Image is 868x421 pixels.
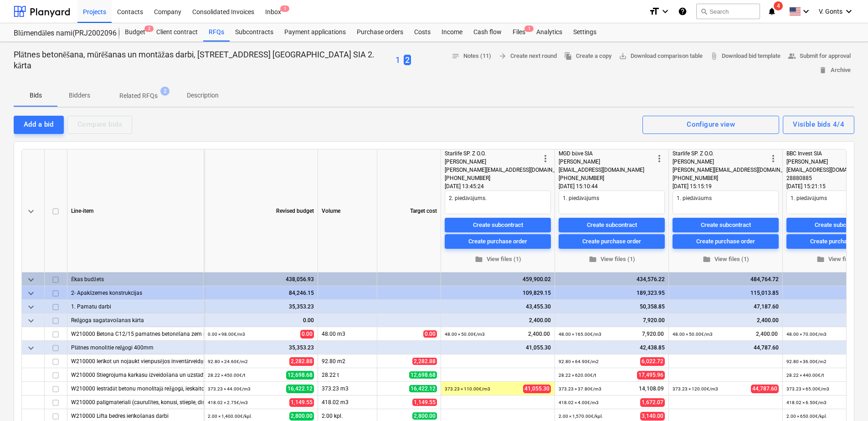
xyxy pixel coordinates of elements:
[559,359,599,364] small: 92.80 × 64.90€ / m2
[559,182,665,190] div: [DATE] 15:10:44
[187,91,219,100] p: Description
[640,398,665,406] span: 1,672.07
[445,174,540,182] div: [PHONE_NUMBER]
[559,167,644,173] span: [EMAIL_ADDRESS][DOMAIN_NAME]
[673,190,779,214] textarea: 1. piedāvāums
[71,354,200,368] div: W210000 Ierīkot un nojaukt vienpusējos inventārveidņus ar koka balstiem
[71,368,200,381] div: W210000 Stiegrojuma karkasu izveidošana un uzstādīšana, stiegras savienojot ar stiepli (pēc spec.)
[673,252,779,267] button: View files (1)
[786,332,827,337] small: 48.00 × 70.00€ / m3
[119,91,158,101] p: Related RFQs
[649,6,660,17] i: format_size
[819,8,842,15] span: V. Gonts
[619,51,703,62] span: Download comparison table
[559,272,665,286] div: 434,576.22
[445,182,551,190] div: [DATE] 13:45:24
[71,395,200,409] div: W210000 palīgmateriali (caurulītes, konusi, stieple, distanceri, kokmateriali)
[540,153,551,164] span: more_vert
[286,370,314,379] span: 12,698.68
[701,220,751,230] div: Create subcontract
[768,153,779,164] span: more_vert
[14,49,392,71] p: Plātnes betonēšana, mūrēšanas un montāžas darbi, [STREET_ADDRESS] [GEOGRAPHIC_DATA] SIA 2. kārta
[409,23,436,41] a: Costs
[640,357,665,365] span: 6,022.72
[687,118,735,130] div: Configure view
[637,370,665,379] span: 17,495.96
[160,87,169,96] span: 2
[445,218,551,232] button: Create subcontract
[673,332,713,337] small: 48.00 × 50.00€ / m3
[619,52,627,60] span: save_alt
[568,23,602,41] a: Settings
[673,386,718,391] small: 373.23 × 120.00€ / m3
[208,300,314,313] div: 35,353.23
[559,400,599,405] small: 418.02 × 4.00€ / m3
[423,330,437,338] span: 0.00
[409,371,437,379] span: 12,698.68
[475,255,483,263] span: folder
[564,51,611,62] span: Create a copy
[801,6,812,17] i: keyboard_arrow_down
[208,313,314,327] div: 0.00
[404,55,411,65] span: 2
[531,23,568,41] a: Analytics
[559,313,665,327] div: 7,920.00
[412,358,437,365] span: 2,282.88
[638,385,665,392] span: 14,108.09
[507,23,531,41] a: Files1
[507,23,531,41] div: Files
[642,116,779,134] button: Configure view
[560,49,615,63] button: Create a copy
[208,359,248,364] small: 92.80 × 24.60€ / m2
[559,341,665,354] div: 42,438.85
[445,341,551,354] div: 41,055.30
[673,272,779,286] div: 484,764.72
[696,236,755,246] div: Create purchase order
[819,66,827,74] span: delete
[68,91,90,100] p: Bidders
[498,52,507,60] span: arrow_forward
[498,51,557,62] span: Create next round
[559,332,601,337] small: 48.00 × 165.00€ / m3
[559,174,654,182] div: [PHONE_NUMBER]
[318,395,377,409] div: 418.02 m3
[452,51,491,62] span: Notes (11)
[448,254,547,265] span: View files (1)
[71,286,200,299] div: 2- Apakšzemes konstrukcijas
[468,236,527,246] div: Create purchase order
[351,23,409,41] div: Purchase orders
[318,327,377,341] div: 48.00 m3
[448,49,495,63] button: Notes (11)
[678,6,687,17] i: Knowledge base
[641,330,665,338] span: 7,920.00
[786,359,827,364] small: 92.80 × 36.00€ / m2
[318,354,377,368] div: 92.80 m2
[473,220,523,230] div: Create subcontract
[788,51,851,62] span: Submit for approval
[208,373,245,378] small: 28.22 × 450.00€ / t
[673,286,779,300] div: 115,013.85
[208,386,251,391] small: 373.23 × 44.00€ / m3
[822,377,868,421] iframe: Chat Widget
[26,205,36,216] span: keyboard_arrow_down
[673,341,779,354] div: 44,787.60
[587,220,637,230] div: Create subcontract
[559,158,654,166] div: [PERSON_NAME]
[696,4,760,19] button: Search
[767,6,776,17] i: notifications
[495,49,560,63] button: Create next round
[710,52,718,60] span: attach_file
[208,272,314,286] div: 438,056.93
[786,400,827,405] small: 418.02 × 6.50€ / m3
[71,327,200,340] div: W210000 Betona C12/15 pamatnes betonēšana zem monolītās dzelzsbetona plātnes 70mm biezumā
[523,384,551,393] span: 41,055.30
[26,342,36,353] span: keyboard_arrow_down
[279,23,351,41] a: Payment applications
[208,414,252,419] small: 2.00 × 1,400.00€ / kpl.
[468,23,507,41] a: Cash flow
[559,414,603,419] small: 2.00 × 1,570.00€ / kpl.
